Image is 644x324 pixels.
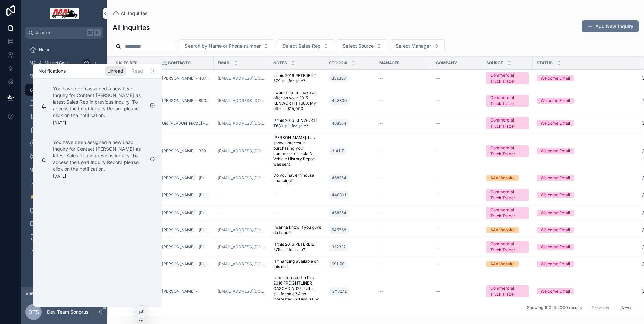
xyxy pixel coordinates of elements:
a: [PERSON_NAME] - 3307703731 [162,148,210,154]
div: Welcome Email [541,148,570,154]
a: Do you have in house financing? [273,173,321,183]
a: [EMAIL_ADDRESS][DOMAIN_NAME] [218,175,265,181]
div: Commercial Truck Trader [490,189,525,201]
span: -- [436,261,440,267]
span: Is this 2016 PETERBILT 579 still for sale? [273,242,321,252]
span: Status [537,60,553,66]
a: 👤 AAA Users [25,204,103,216]
a: Gid [PERSON_NAME] - 8142289809 [162,120,210,126]
a: [EMAIL_ADDRESS][DOMAIN_NAME] [218,98,265,103]
a: All Inquiries [113,10,148,17]
a: 332336 [329,74,348,82]
span: [PERSON_NAME] has shown interest in purchasing your commercial truck. A Vehicle History Report wa... [273,135,321,167]
span: -- [218,192,222,198]
a: Commercial Truck Trader [486,117,529,129]
div: Commercial Truck Trader [490,241,525,253]
p: Dev Team Sonorus [47,309,88,315]
div: Commercial Truck Trader [490,95,525,107]
a: 545768 [329,225,371,235]
span: [PERSON_NAME] - [PHONE_NUMBER] [162,175,210,181]
div: Welcome Email [541,244,570,250]
button: Add New Inquiry [582,20,639,32]
a: [PERSON_NAME] - [PHONE_NUMBER] [162,244,210,250]
span: -- [379,175,383,181]
div: Read [129,66,146,76]
span: -- [379,120,383,126]
div: Welcome Email [541,175,570,181]
span: 448301 [332,192,346,198]
a: [PERSON_NAME] - [PHONE_NUMBER] [162,227,210,233]
span: -- [273,210,277,216]
span: 332336 [332,76,346,81]
a: Welcome Email [537,192,637,198]
span: -- [379,192,383,198]
a: [PERSON_NAME] - [PHONE_NUMBER] [162,192,210,198]
div: Commercial Truck Trader [490,285,525,297]
a: Welcome Email [537,210,637,216]
span: -- [436,244,440,250]
a: I would like to make an offer on your 2015 KENWORTH T680. My offer is $15,000. [273,90,321,111]
a: -- [379,244,428,250]
span: All Inquiries [121,10,148,17]
a: 468354 [329,118,371,129]
a: -- [379,192,428,198]
span: 545768 [332,227,346,233]
a: Commercial Truck Trader [486,189,529,201]
a: Internal Notes Import [25,231,103,243]
a: 448301 [329,190,371,200]
button: Select Button [337,39,387,52]
a: GY3272 [329,286,371,297]
a: -- [436,98,478,103]
span: I am interested in this 2016 FREIGHTLINER CASCADIA 125. Is this still for sale? Also interested i... [273,275,321,307]
span: -- [273,192,277,198]
a: 314117 [329,146,371,156]
a: Commercial Truck Trader [486,207,529,219]
div: Welcome Email [541,192,570,198]
a: [EMAIL_ADDRESS][DOMAIN_NAME] [218,289,265,294]
a: [PERSON_NAME] - 8039741581 [162,98,210,103]
a: -- [379,289,428,294]
span: -- [379,148,383,154]
a: Companies [25,97,103,109]
a: [EMAIL_ADDRESS][DOMAIN_NAME] [218,120,265,126]
div: Welcome Email [541,210,570,216]
a: -- [436,76,478,81]
a: Welcome Email [537,98,637,104]
a: 691178 [329,259,371,269]
button: Select Button [179,39,274,52]
div: Welcome Email [541,288,570,294]
a: [EMAIL_ADDRESS][DOMAIN_NAME] [218,261,265,267]
span: 📂 Documents [31,194,59,199]
a: Commercial Truck Trader [486,241,529,253]
span: Search by Name or Phone number [185,43,261,49]
div: scrollable content [21,39,107,265]
div: Welcome Email [541,261,570,267]
span: DTS [28,308,39,316]
a: -- [379,210,428,216]
a: All Missed Calls99 [25,57,103,69]
button: Next [617,303,636,313]
span: 468354 [332,120,346,126]
span: Manager [379,60,400,66]
p: [DATE] [53,174,66,179]
div: Welcome Email [541,227,570,233]
span: Is this 2016 KENWORTH T680 still for sale? [273,118,321,129]
span: Notes [273,60,287,66]
a: -- [436,227,478,233]
a: 468354 [329,209,349,217]
span: All Missed Calls [39,60,68,66]
span: -- [436,120,440,126]
a: -- [379,76,428,81]
span: 691178 [332,261,344,267]
a: Welcome Email [537,175,637,181]
a: 332322 [329,242,371,252]
span: -- [436,192,440,198]
a: 468354 [329,173,371,183]
span: 📇 Contacts [162,60,191,66]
